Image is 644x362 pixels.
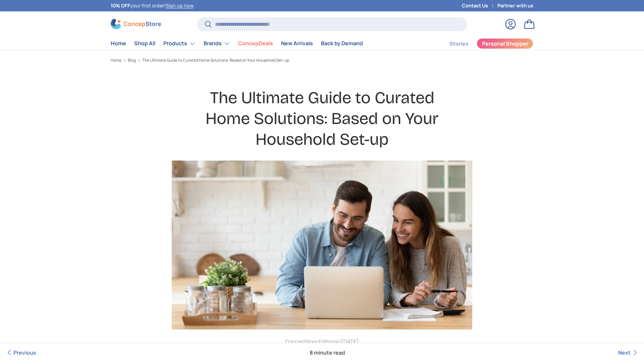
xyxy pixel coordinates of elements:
a: Contact Us [462,2,497,9]
a: Brands [204,37,230,50]
p: your first order! . [111,2,195,9]
summary: Products [159,37,200,50]
a: Sign up now [166,2,193,9]
span: Next [618,349,631,356]
span: Personal Shopper [482,41,528,46]
nav: Primary [111,37,363,50]
a: New Arrivals [281,37,313,50]
nav: Breadcrumbs [111,57,533,63]
a: ConcepDeals [238,37,273,50]
a: Home [111,58,121,62]
a: Personal Shopper [477,38,533,49]
a: Previous [5,343,36,362]
strong: 10% OFF [111,2,130,9]
a: Products [163,37,196,50]
span: Previous [13,349,36,356]
p: ConcepStore Editorial | [193,338,451,346]
img: couple-planning-something-concepstore-eguide [172,161,472,329]
a: Blog [128,58,136,62]
a: The Ultimate Guide to Curated Home Solutions: Based on Your Household Set-up [142,58,289,62]
time: [DATE] [341,338,359,345]
summary: Brands [200,37,234,50]
a: Back by Demand [321,37,363,50]
nav: Secondary [433,37,533,50]
a: Shop All [134,37,155,50]
h1: The Ultimate Guide to Curated Home Solutions: Based on Your Household Set-up [193,87,451,150]
img: ConcepStore [111,19,161,29]
a: Home [111,37,126,50]
a: Partner with us [497,2,533,9]
a: Stories [449,37,469,50]
span: 8 minute read [304,343,351,362]
a: Next [618,343,639,362]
